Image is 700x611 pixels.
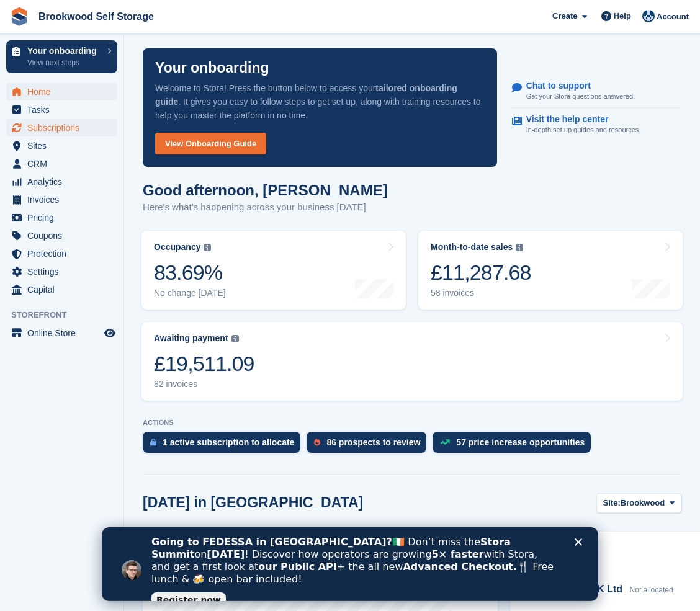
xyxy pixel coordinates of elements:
p: View next steps [27,57,101,68]
div: Close [473,11,485,19]
img: icon-info-grey-7440780725fd019a000dd9b08b2336e03edf1995a4989e88bcd33f0948082b44.svg [231,335,239,342]
a: menu [6,263,117,280]
span: Brookwood [621,497,665,509]
span: Online Store [27,324,102,342]
a: menu [6,191,117,208]
a: Occupancy 83.69% No change [DATE] [141,231,406,310]
img: prospect-51fa495bee0391a8d652442698ab0144808aea92771e9ea1ae160a38d050c398.svg [314,439,320,446]
span: Subscriptions [27,119,102,136]
a: menu [6,209,117,226]
button: Site: Brookwood [596,493,681,514]
span: Settings [27,263,102,280]
p: ACTIONS [143,419,681,427]
span: Invoices [27,191,102,208]
a: menu [6,281,117,298]
span: Not allocated [630,586,673,594]
h1: Good afternoon, [PERSON_NAME] [143,182,388,198]
a: Register now [50,65,124,80]
a: View Onboarding Guide [155,133,266,154]
a: menu [6,119,117,136]
p: Here's what's happening across your business [DATE] [143,200,388,215]
p: Your onboarding [27,47,101,55]
div: 58 invoices [431,288,531,298]
a: 1 active subscription to allocate [143,432,307,459]
p: Welcome to Stora! Press the button below to access your . It gives you easy to follow steps to ge... [155,81,485,122]
a: 57 price increase opportunities [433,432,597,459]
iframe: Intercom live chat banner [102,527,598,601]
div: 82 invoices [154,379,254,390]
div: 86 prospects to review [326,437,420,447]
span: Help [614,10,631,22]
img: active_subscription_to_allocate_icon-d502201f5373d7db506a760aba3b589e785aa758c864c3986d89f69b8ff3... [150,438,156,446]
h2: [DATE] in [GEOGRAPHIC_DATA] [143,494,363,511]
span: Storefront [11,309,123,321]
a: Preview store [102,326,117,341]
a: menu [6,173,117,190]
span: Tasks [27,101,102,118]
p: Chat to support [526,81,625,91]
div: Awaiting payment [154,333,228,344]
span: Home [27,83,102,100]
span: Sites [27,137,102,154]
p: Visit the help center [526,114,631,125]
span: Site: [603,497,621,509]
a: Brookwood Self Storage [34,6,159,27]
span: Analytics [27,173,102,190]
a: Chat to support Get your Stora questions answered. [512,74,681,109]
span: Coupons [27,227,102,244]
img: icon-info-grey-7440780725fd019a000dd9b08b2336e03edf1995a4989e88bcd33f0948082b44.svg [204,244,211,251]
p: Get your Stora questions answered. [526,91,635,102]
a: menu [6,227,117,244]
a: menu [6,101,117,118]
a: menu [6,137,117,154]
div: 57 price increase opportunities [456,437,585,447]
a: menu [6,324,117,342]
span: Create [552,10,577,22]
h2: Move ins / outs [522,542,691,557]
div: 1 active subscription to allocate [163,437,294,447]
p: Your onboarding [155,61,269,75]
span: Capital [27,281,102,298]
img: icon-info-grey-7440780725fd019a000dd9b08b2336e03edf1995a4989e88bcd33f0948082b44.svg [516,244,523,251]
div: [DATE] [522,564,691,576]
div: £11,287.68 [431,260,531,285]
a: menu [6,245,117,262]
span: CRM [27,155,102,172]
a: menu [6,83,117,100]
span: Pricing [27,209,102,226]
a: Your onboarding View next steps [6,40,117,73]
img: price_increase_opportunities-93ffe204e8149a01c8c9dc8f82e8f89637d9d84a8eef4429ea346261dce0b2c0.svg [440,439,450,445]
div: Occupancy [154,242,200,252]
img: Tom Budge [642,10,655,22]
div: 83.69% [154,260,226,285]
a: 86 prospects to review [307,432,433,459]
a: menu [6,155,117,172]
div: No change [DATE] [154,288,226,298]
img: stora-icon-8386f47178a22dfd0bd8f6a31ec36ba5ce8667c1dd55bd0f319d3a0aa187defe.svg [10,7,29,26]
a: Awaiting payment £19,511.09 82 invoices [141,322,683,401]
div: Month-to-date sales [431,242,513,252]
span: Account [657,11,689,23]
span: Protection [27,245,102,262]
div: £19,511.09 [154,351,254,377]
a: Month-to-date sales £11,287.68 58 invoices [418,231,683,310]
a: Visit the help center In-depth set up guides and resources. [512,108,681,141]
p: In-depth set up guides and resources. [526,125,641,135]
